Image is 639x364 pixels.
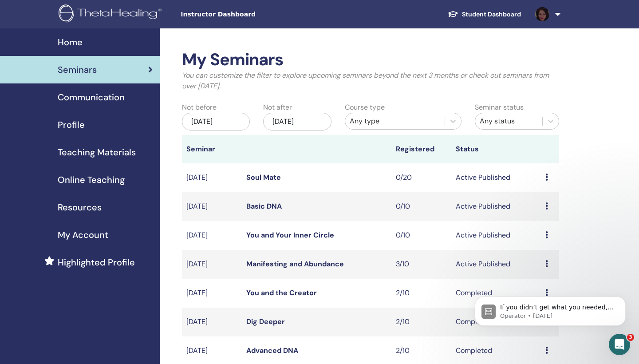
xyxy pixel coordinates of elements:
span: Teaching Materials [58,146,136,159]
td: Completed [451,308,541,336]
span: Profile [58,118,85,131]
a: Advanced DNA [246,346,298,355]
a: You and Your Inner Circle [246,230,334,240]
div: Any type [350,116,440,127]
td: [DATE] [182,250,242,279]
td: [DATE] [182,221,242,250]
span: Instructor Dashboard [181,10,314,19]
td: 2/10 [391,279,451,308]
span: 3 [627,334,634,341]
img: logo.png [59,4,165,24]
a: You and the Creator [246,288,317,297]
td: Active Published [451,221,541,250]
span: Communication [58,91,125,104]
td: Active Published [451,250,541,279]
td: 3/10 [391,250,451,279]
td: 0/20 [391,163,451,192]
th: Seminar [182,135,242,163]
span: Resources [58,201,102,214]
td: Completed [451,279,541,308]
td: 2/10 [391,308,451,336]
td: 0/10 [391,221,451,250]
a: Manifesting and Abundance [246,259,344,269]
img: default.jpg [535,7,549,21]
label: Not before [182,102,217,113]
td: [DATE] [182,163,242,192]
a: Dig Deeper [246,317,285,326]
span: Home [58,36,83,49]
label: Not after [263,102,292,113]
div: Any status [480,116,538,127]
iframe: Intercom live chat [609,334,630,355]
a: Soul Mate [246,173,281,182]
a: Student Dashboard [441,6,528,23]
span: Online Teaching [58,173,125,186]
div: [DATE] [263,113,331,131]
td: [DATE] [182,308,242,336]
td: [DATE] [182,279,242,308]
span: Seminars [58,63,97,76]
td: Active Published [451,192,541,221]
span: Highlighted Profile [58,256,135,269]
th: Registered [391,135,451,163]
td: Active Published [451,163,541,192]
td: 0/10 [391,192,451,221]
td: [DATE] [182,192,242,221]
label: Seminar status [475,102,524,113]
iframe: Intercom notifications message [461,278,639,340]
span: My Account [58,228,108,241]
label: Course type [345,102,385,113]
p: You can customize the filter to explore upcoming seminars beyond the next 3 months or check out s... [182,70,559,91]
th: Status [451,135,541,163]
a: Basic DNA [246,202,282,211]
h2: My Seminars [182,50,559,70]
div: [DATE] [182,113,250,131]
img: graduation-cap-white.svg [448,10,458,18]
